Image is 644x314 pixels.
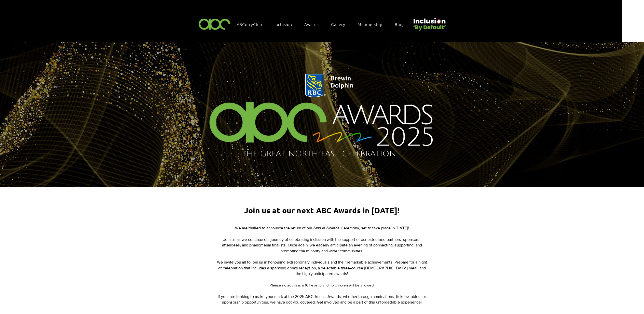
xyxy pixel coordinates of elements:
[304,21,319,27] span: Awards
[196,68,448,165] img: Northern Insights Double Pager Apr 2025.png
[270,283,374,287] span: Please note, this is a 16+ event, and no children will be allowed.
[358,21,382,27] span: Membership
[412,14,447,31] img: Untitled design (22).png
[217,260,427,276] span: We invite you all to join us in honouring extraordinary individuals and their remarkable achievem...
[328,19,353,30] a: Gallery
[355,19,390,30] a: Membership
[302,19,326,30] div: Awards
[392,19,411,30] a: Blog
[395,21,404,27] span: Blog
[222,237,422,253] span: Join us as we continue our journey of celebrating inclusion with the support of our esteemed part...
[272,19,300,30] div: Inclusion
[331,21,345,27] span: Gallery
[235,226,409,230] span: We are thrilled to announce the return of our Annual Awards Ceremony, set to take place in [DATE]!
[218,294,426,304] span: If your are looking to make your mark at the 2025 ABC Annual Awards, whether through nominations,...
[244,206,400,215] span: Join us at our next ABC Awards in [DATE]!
[275,21,292,27] span: Inclusion
[234,19,270,30] a: ABCurryClub
[237,21,262,27] span: ABCurryClub
[234,19,412,30] nav: Site
[197,16,232,31] img: ABC-Logo-Blank-Background-01-01-2.png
